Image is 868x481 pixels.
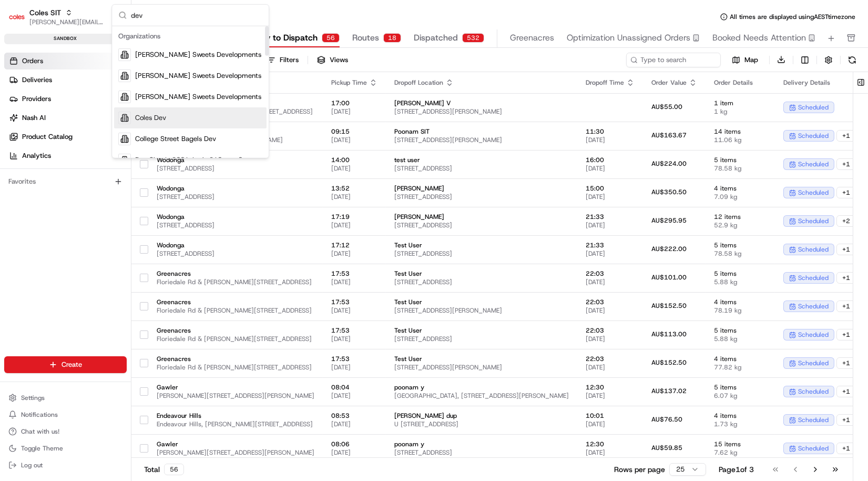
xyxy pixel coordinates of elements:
[836,215,856,227] div: + 2
[798,188,829,197] span: scheduled
[4,407,127,422] button: Notifications
[157,335,314,343] span: Floriedale Rd & [PERSON_NAME][STREET_ADDRESS]
[4,424,127,439] button: Chat with us!
[4,34,127,44] div: sandbox
[586,156,635,164] span: 16:00
[586,241,635,249] span: 21:33
[394,127,569,136] span: Poonam SIT
[614,464,665,475] p: Rows per page
[651,330,687,338] span: AU$113.00
[22,132,73,142] span: Product Catalog
[164,464,184,475] div: 56
[394,193,569,201] span: [STREET_ADDRESS]
[11,100,29,119] img: 1736555255976-a54dd68f-1ca7-489b-9aae-adbdc363a1c4
[714,278,767,286] span: 5.88 kg
[331,107,377,116] span: [DATE]
[798,359,829,367] span: scheduled
[714,127,767,136] span: 14 items
[586,412,635,420] span: 10:01
[394,420,569,428] span: U [STREET_ADDRESS]
[586,440,635,448] span: 12:30
[157,249,314,258] span: [STREET_ADDRESS]
[4,72,131,88] a: Deliveries
[4,128,131,145] a: Product Catalog
[157,298,314,306] span: Greenacres
[331,164,377,173] span: [DATE]
[586,278,635,286] span: [DATE]
[394,326,569,335] span: Test User
[157,164,314,173] span: [STREET_ADDRESS]
[798,160,829,168] span: scheduled
[836,272,856,284] div: + 1
[157,383,314,392] span: Gawler
[21,410,58,419] span: Notifications
[798,387,829,396] span: scheduled
[725,54,765,66] button: Map
[651,103,682,111] span: AU$55.00
[798,217,829,225] span: scheduled
[586,193,635,201] span: [DATE]
[586,383,635,392] span: 12:30
[131,5,262,26] input: Search...
[157,278,314,286] span: Floriedale Rd & [PERSON_NAME][STREET_ADDRESS]
[144,464,184,475] div: Total
[331,99,377,107] span: 17:00
[331,221,377,229] span: [DATE]
[331,213,377,221] span: 17:19
[651,131,687,139] span: AU$163.67
[331,184,377,193] span: 13:52
[714,383,767,392] span: 5 items
[714,107,767,116] span: 1 kg
[394,448,569,457] span: [STREET_ADDRESS]
[394,78,569,87] div: Dropoff Location
[157,241,314,249] span: Wodonga
[586,420,635,428] span: [DATE]
[157,221,314,229] span: [STREET_ADDRESS]
[4,356,127,373] button: Create
[836,386,856,397] div: + 1
[21,444,63,453] span: Toggle Theme
[105,178,127,186] span: Pylon
[135,50,261,59] span: [PERSON_NAME] Sweets Developments
[21,152,80,163] span: Knowledge Base
[714,193,767,201] span: 7.09 kg
[394,355,569,363] span: Test User
[714,241,767,249] span: 5 items
[157,213,314,221] span: Wodonga
[651,387,687,395] span: AU$137.02
[719,464,754,475] div: Page 1 of 3
[586,78,635,87] div: Dropoff Time
[280,55,299,65] div: Filters
[11,42,191,58] p: Welcome 👋
[4,109,131,126] a: Nash AI
[74,177,127,186] a: Powered byPylon
[651,245,687,253] span: AU$222.00
[330,55,348,65] span: Views
[394,241,569,249] span: Test User
[394,156,569,164] span: test user
[651,358,687,367] span: AU$152.50
[394,136,569,144] span: [STREET_ADDRESS][PERSON_NAME]
[135,113,166,123] span: Coles Dev
[394,184,569,193] span: [PERSON_NAME]
[836,300,856,312] div: + 1
[651,159,687,168] span: AU$224.00
[714,363,767,372] span: 77.82 kg
[331,306,377,315] span: [DATE]
[626,53,721,67] input: Type to search
[394,412,569,420] span: [PERSON_NAME] dup
[331,78,377,87] div: Pickup Time
[36,100,172,111] div: Start new chat
[714,326,767,335] span: 5 items
[714,448,767,457] span: 7.62 kg
[714,164,767,173] span: 78.58 kg
[331,127,377,136] span: 09:15
[4,147,131,164] a: Analytics
[352,32,379,44] span: Routes
[712,32,806,44] span: Booked Needs Attention
[135,155,242,165] span: Dev Site 1x9221 1 - jz 912 test 2
[22,75,52,85] span: Deliveries
[836,443,856,454] div: + 1
[798,274,829,282] span: scheduled
[845,53,860,67] button: Refresh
